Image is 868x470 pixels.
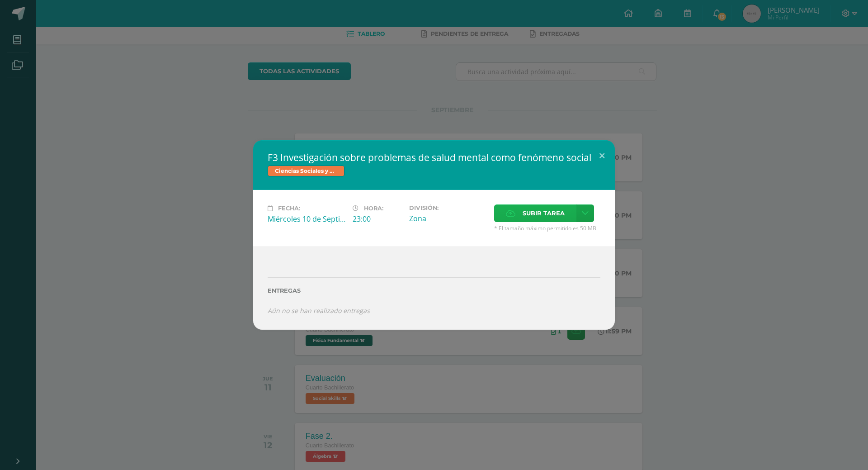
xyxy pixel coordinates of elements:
button: Close (Esc) [589,140,615,171]
i: Aún no se han realizado entregas [268,306,370,315]
div: Zona [409,214,487,223]
span: Hora: [364,205,383,212]
span: * El tamaño máximo permitido es 50 MB [494,224,600,232]
label: División: [409,204,487,211]
h2: F3 Investigación sobre problemas de salud mental como fenómeno social [268,151,600,164]
span: Fecha: [278,205,300,212]
span: Subir tarea [523,205,565,222]
label: Entregas [268,287,600,294]
span: Ciencias Sociales y Formación Ciudadana [268,166,344,176]
div: 23:00 [353,214,402,224]
div: Miércoles 10 de Septiembre [268,214,345,224]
